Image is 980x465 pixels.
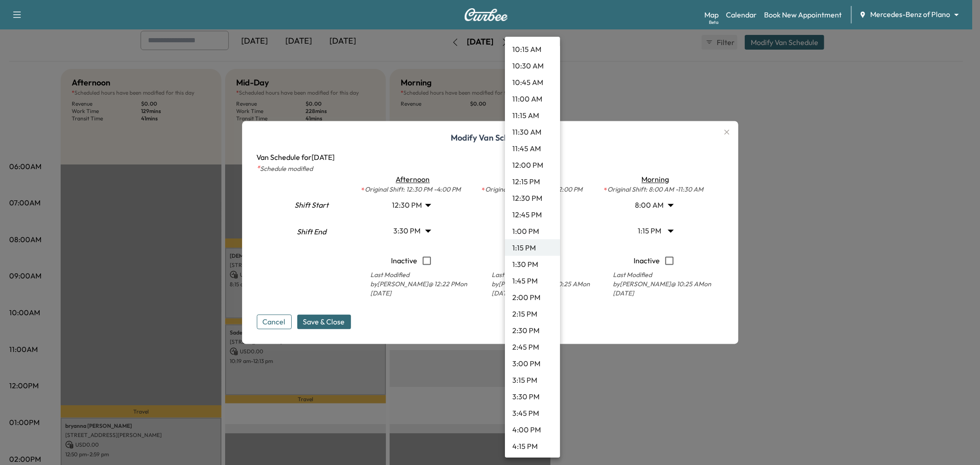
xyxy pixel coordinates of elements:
[505,157,560,173] li: 12:00 PM
[505,388,560,405] li: 3:30 PM
[505,41,560,57] li: 10:15 AM
[505,74,560,91] li: 10:45 AM
[505,57,560,74] li: 10:30 AM
[505,190,560,206] li: 12:30 PM
[505,289,560,306] li: 2:00 PM
[505,223,560,239] li: 1:00 PM
[505,372,560,388] li: 3:15 PM
[505,91,560,107] li: 11:00 AM
[505,256,560,272] li: 1:30 PM
[505,355,560,372] li: 3:00 PM
[505,421,560,438] li: 4:00 PM
[505,124,560,140] li: 11:30 AM
[505,140,560,157] li: 11:45 AM
[505,405,560,421] li: 3:45 PM
[505,438,560,454] li: 4:15 PM
[505,206,560,223] li: 12:45 PM
[505,173,560,190] li: 12:15 PM
[505,322,560,339] li: 2:30 PM
[505,239,560,256] li: 1:15 PM
[505,107,560,124] li: 11:15 AM
[505,272,560,289] li: 1:45 PM
[505,339,560,355] li: 2:45 PM
[505,306,560,322] li: 2:15 PM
